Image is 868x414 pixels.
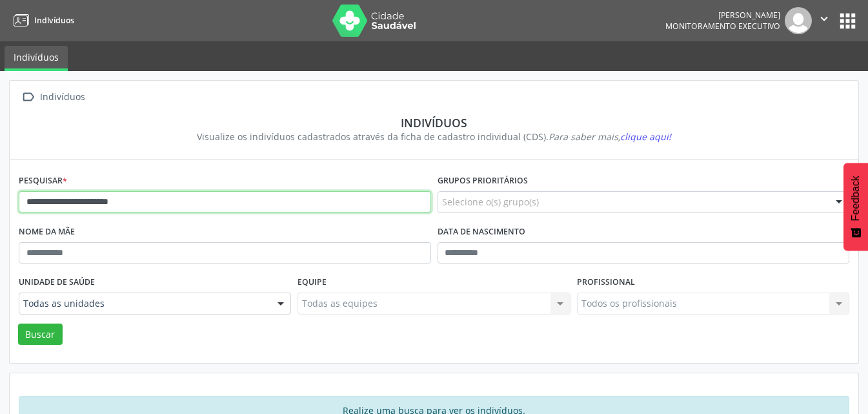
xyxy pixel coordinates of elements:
span: Todas as unidades [23,297,265,310]
span: Indivíduos [34,15,74,26]
span: Monitoramento Executivo [665,21,780,32]
a: Indivíduos [5,46,68,71]
a:  Indivíduos [19,88,87,107]
label: Profissional [577,273,635,293]
button:  [812,7,836,34]
div: Indivíduos [28,116,840,130]
label: Data de nascimento [438,222,525,242]
span: clique aqui! [620,130,671,143]
i: Para saber mais, [549,130,671,143]
div: Visualize os indivíduos cadastrados através da ficha de cadastro individual (CDS). [28,130,840,143]
i:  [19,88,37,107]
label: Unidade de saúde [19,273,95,293]
label: Pesquisar [19,171,67,191]
i:  [817,12,831,26]
a: Indivíduos [9,10,74,31]
div: [PERSON_NAME] [665,10,780,21]
label: Nome da mãe [19,222,75,242]
label: Grupos prioritários [438,171,528,191]
button: Buscar [18,324,63,346]
label: Equipe [298,273,327,293]
button: Feedback - Mostrar pesquisa [843,163,868,251]
span: Feedback [850,176,862,221]
div: Indivíduos [37,88,87,107]
span: Selecione o(s) grupo(s) [442,195,539,209]
button: apps [836,10,859,32]
img: img [785,7,812,34]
